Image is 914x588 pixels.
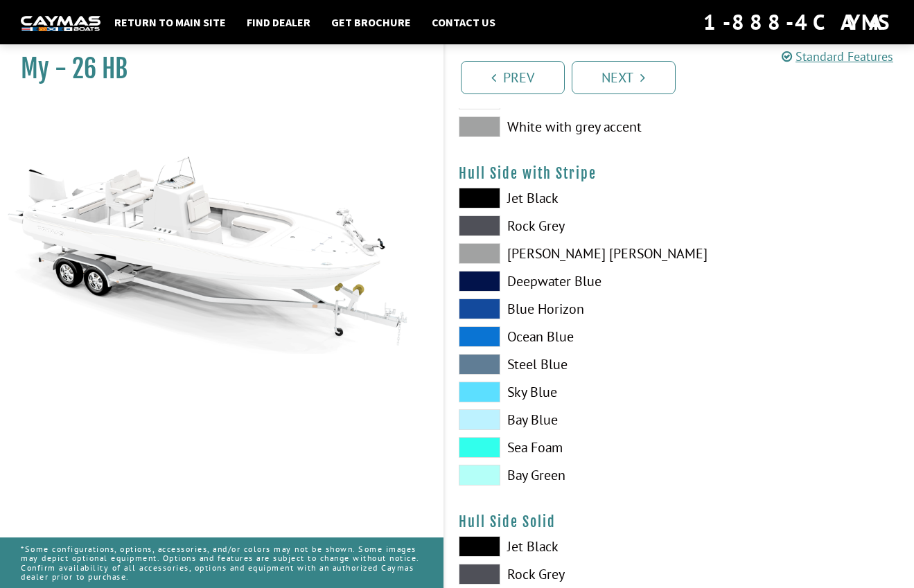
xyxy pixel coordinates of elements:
[324,13,418,31] a: Get Brochure
[21,16,100,30] img: white-logo-c9c8dbefe5ff5ceceb0f0178aa75bf4bb51f6bca0971e226c86eb53dfe498488.png
[572,61,676,94] a: Next
[459,188,666,208] label: Jet Black
[782,48,893,64] a: Standard Features
[425,13,502,31] a: Contact Us
[107,13,233,31] a: Return to main site
[459,165,901,182] h4: Hull Side with Stripe
[459,243,666,264] label: [PERSON_NAME] [PERSON_NAME]
[459,215,666,236] label: Rock Grey
[459,354,666,375] label: Steel Blue
[240,13,317,31] a: Find Dealer
[461,61,565,94] a: Prev
[459,116,666,137] label: White with grey accent
[459,465,666,485] label: Bay Green
[21,537,423,588] p: *Some configurations, options, accessories, and/or colors may not be shown. Some images may depic...
[459,564,666,585] label: Rock Grey
[459,437,666,458] label: Sea Foam
[459,271,666,292] label: Deepwater Blue
[459,382,666,402] label: Sky Blue
[459,536,666,557] label: Jet Black
[459,299,666,319] label: Blue Horizon
[459,513,901,531] h4: Hull Side Solid
[703,7,893,37] div: 1-888-4CAYMAS
[459,326,666,347] label: Ocean Blue
[21,53,409,84] h1: My - 26 HB
[459,409,666,430] label: Bay Blue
